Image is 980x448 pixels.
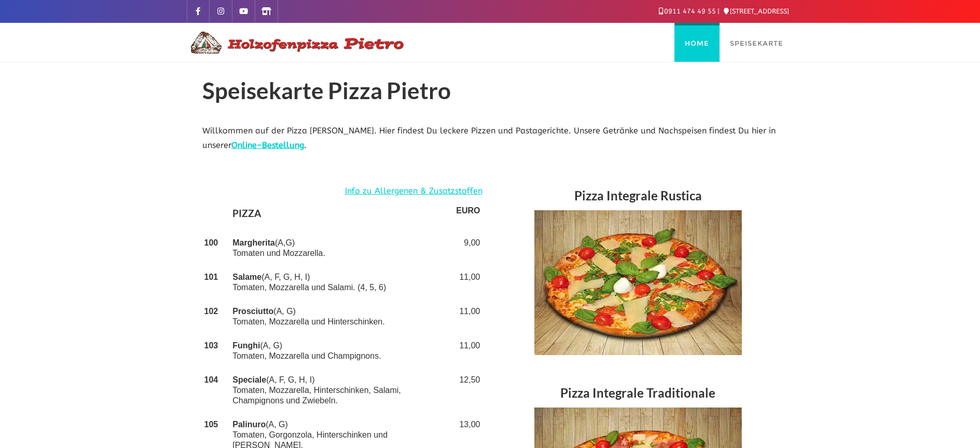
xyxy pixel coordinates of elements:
strong: 105 [204,420,218,429]
td: 11,00 [454,300,482,334]
h4: PIZZA [232,206,452,224]
strong: Speciale [232,375,266,384]
h1: Speisekarte Pizza Pietro [202,78,778,108]
td: 12,50 [454,368,482,413]
td: (A, F, G, H, I) Tomaten, Mozzarella, Hinterschinken, Salami, Champignons und Zwiebeln. [230,368,454,413]
strong: 100 [204,238,218,247]
strong: Salame [232,273,261,281]
strong: EURO [456,206,480,215]
strong: Prosciutto [232,307,273,316]
a: Online-Bestellung [231,140,304,150]
strong: 104 [204,375,218,384]
h3: Pizza Integrale Rustica [498,184,778,210]
span: Speisekarte [730,39,783,47]
img: Logo [187,30,405,55]
h3: Pizza Integrale Traditionale [498,381,778,408]
td: (A, G) Tomaten, Mozzarella und Champignons. [230,334,454,368]
strong: 103 [204,341,218,350]
td: (A, F, G, H, I) Tomaten, Mozzarella und Salami. (4, 5, 6) [230,265,454,300]
span: Home [685,39,709,47]
a: Home [674,23,720,62]
strong: 102 [204,307,218,316]
a: Speisekarte [720,23,794,62]
td: (A, G) Tomaten, Mozzarella und Hinterschinken. [230,300,454,334]
img: Speisekarte - Pizza Integrale Rustica [534,210,742,355]
a: Info zu Allergenen & Zusatzstoffen [345,184,482,199]
a: 0911 474 49 55 [659,7,716,15]
strong: Palinuro [232,420,266,429]
td: 9,00 [454,231,482,265]
td: 11,00 [454,265,482,300]
strong: Funghi [232,341,260,350]
p: Willkommen auf der Pizza [PERSON_NAME]. Hier findest Du leckere Pizzen und Pastagerichte. Unsere ... [202,124,778,154]
strong: Margherita [232,238,275,247]
td: (A,G) Tomaten und Mozzarella. [230,231,454,265]
a: [STREET_ADDRESS] [724,7,789,15]
td: 11,00 [454,334,482,368]
strong: 101 [204,273,218,281]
